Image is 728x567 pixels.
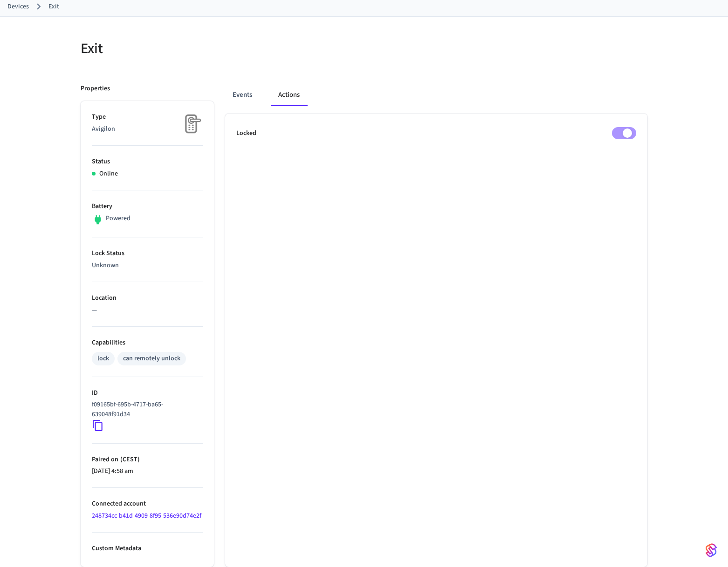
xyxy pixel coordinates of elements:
p: Properties [81,84,110,94]
a: 248734cc-b41d-4909-8f95-536e90d74e2f [92,511,201,520]
img: Placeholder Lock Image [179,112,203,135]
p: Lock Status [92,249,203,258]
p: Capabilities [92,338,203,348]
p: ID [92,388,203,398]
div: ant example [225,84,647,106]
a: Devices [7,2,29,12]
p: Location [92,293,203,303]
button: Events [225,84,260,106]
p: Avigilon [92,124,203,134]
p: — [92,305,203,315]
div: can remotely unlock [123,354,180,364]
p: Battery [92,202,203,211]
p: f09165bf-695b-4717-ba65-639048f91d34 [92,400,199,419]
p: Paired on [92,455,203,465]
p: Type [92,112,203,122]
p: Custom Metadata [92,544,203,553]
p: Powered [106,214,130,223]
p: Online [99,169,118,179]
h5: Exit [81,39,358,58]
img: SeamLogoGradient.69752ec5.svg [706,543,717,558]
p: Unknown [92,261,203,270]
p: [DATE] 4:58 am [92,466,203,476]
button: Actions [271,84,307,106]
p: Locked [236,128,256,138]
div: lock [97,354,109,364]
p: Status [92,157,203,167]
p: Connected account [92,499,203,509]
a: Exit [48,2,59,12]
span: ( CEST ) [118,455,140,464]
